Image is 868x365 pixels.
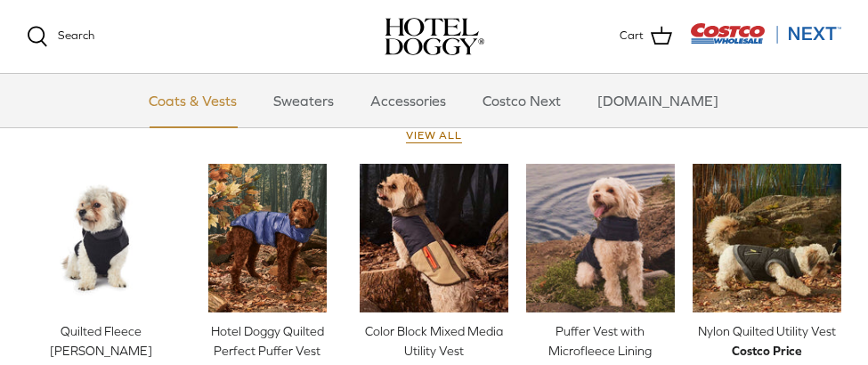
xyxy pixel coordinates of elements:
[27,164,175,312] a: Quilted Fleece Melton Vest
[360,321,508,361] div: Color Block Mixed Media Utility Vest
[620,25,672,48] a: Cart
[193,164,342,312] a: Hotel Doggy Quilted Perfect Puffer Vest
[193,321,342,361] div: Hotel Doggy Quilted Perfect Puffer Vest
[732,341,802,361] div: Costco Price
[693,164,841,312] a: Nylon Quilted Utility Vest
[27,26,94,47] a: Search
[385,18,484,55] a: hoteldoggy.com hoteldoggycom
[360,164,508,312] img: tan dog wearing a blue & brown vest
[385,18,484,55] img: hoteldoggycom
[690,34,841,47] a: Visit Costco Next
[134,74,254,127] a: Coats & Vests
[693,321,841,341] div: Nylon Quilted Utility Vest
[258,74,351,127] a: Sweaters
[467,74,578,127] a: Costco Next
[406,129,463,143] a: View all
[58,28,94,42] span: Search
[582,74,735,127] a: [DOMAIN_NAME]
[526,164,675,312] a: Puffer Vest with Microfleece Lining
[526,321,675,361] div: Puffer Vest with Microfleece Lining
[355,74,463,127] a: Accessories
[690,22,841,45] img: Costco Next
[360,164,508,312] a: Color Block Mixed Media Utility Vest
[27,321,175,361] div: Quilted Fleece [PERSON_NAME]
[620,27,644,45] span: Cart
